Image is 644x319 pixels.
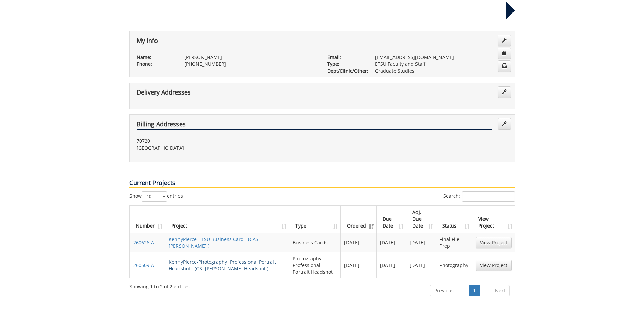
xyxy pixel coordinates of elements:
[184,54,317,61] p: [PERSON_NAME]
[129,191,183,202] label: Show entries
[498,48,511,59] a: Change Password
[377,233,406,252] td: [DATE]
[498,60,511,72] a: Change Communication Preferences
[476,260,512,271] a: View Project
[498,86,511,98] a: Edit Addresses
[406,252,436,278] td: [DATE]
[430,285,458,296] a: Previous
[289,206,341,233] th: Type: activate to sort column ascending
[406,233,436,252] td: [DATE]
[137,61,174,68] p: Phone:
[289,233,341,252] td: Business Cards
[169,259,276,272] a: KennyPierce-Photography: Professional Portrait Headshot - (GS: [PERSON_NAME] Headshot )
[142,191,167,202] select: Showentries
[462,191,515,202] input: Search:
[137,54,174,61] p: Name:
[436,206,472,233] th: Status: activate to sort column ascending
[133,239,154,246] a: 260626-A
[498,35,511,46] a: Edit Info
[469,285,480,296] a: 1
[472,206,515,233] th: View Project: activate to sort column ascending
[341,252,377,278] td: [DATE]
[289,252,341,278] td: Photography: Professional Portrait Headshot
[137,121,492,130] h4: Billing Addresses
[375,61,508,68] p: ETSU Faculty and Staff
[406,206,436,233] th: Adj. Due Date: activate to sort column ascending
[377,206,406,233] th: Due Date: activate to sort column ascending
[129,281,190,290] div: Showing 1 to 2 of 2 entries
[165,206,289,233] th: Project: activate to sort column ascending
[137,37,492,46] h4: My Info
[498,118,511,130] a: Edit Addresses
[491,285,510,296] a: Next
[341,233,377,252] td: [DATE]
[137,138,317,144] p: 70720
[184,61,317,68] p: [PHONE_NUMBER]
[137,89,492,98] h4: Delivery Addresses
[129,179,515,188] p: Current Projects
[169,236,260,249] a: KennyPierce-ETSU Business Card - (CAS: [PERSON_NAME] )
[443,191,515,202] label: Search:
[341,206,377,233] th: Ordered: activate to sort column ascending
[130,206,165,233] th: Number: activate to sort column ascending
[133,262,154,268] a: 260509-A
[436,233,472,252] td: Final File Prep
[375,54,508,61] p: [EMAIL_ADDRESS][DOMAIN_NAME]
[476,237,512,248] a: View Project
[327,54,365,61] p: Email:
[327,68,365,74] p: Dept/Clinic/Other:
[137,144,317,151] p: [GEOGRAPHIC_DATA]
[377,252,406,278] td: [DATE]
[327,61,365,68] p: Type:
[375,68,508,74] p: Graduate Studies
[436,252,472,278] td: Photography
